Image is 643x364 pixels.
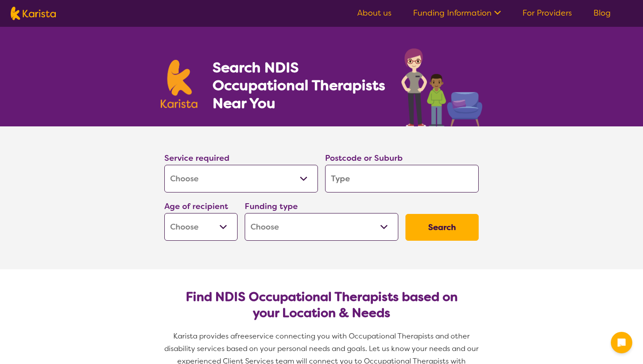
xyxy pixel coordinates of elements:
[164,153,230,163] label: Service required
[401,48,482,126] img: occupational-therapy
[213,59,386,112] h1: Search NDIS Occupational Therapists Near You
[161,60,197,108] img: Karista logo
[325,153,403,163] label: Postcode or Suburb
[171,289,472,321] h2: Find NDIS Occupational Therapists based on your Location & Needs
[173,331,235,341] span: Karista provides a
[405,214,479,241] button: Search
[11,7,56,20] img: Karista logo
[164,201,228,212] label: Age of recipient
[245,201,298,212] label: Funding type
[325,165,479,192] input: Type
[593,8,611,18] a: Blog
[413,8,501,18] a: Funding Information
[357,8,392,18] a: About us
[522,8,572,18] a: For Providers
[235,331,249,341] span: free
